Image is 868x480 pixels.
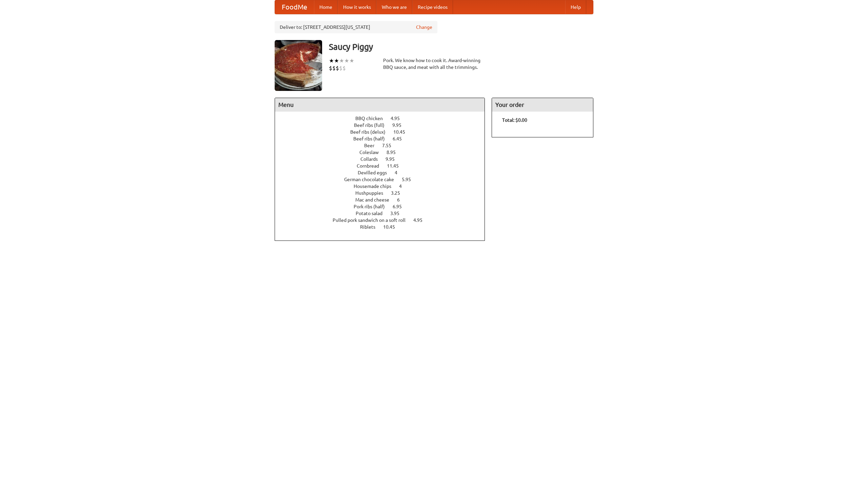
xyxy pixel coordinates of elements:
h3: Saucy Piggy [329,40,593,54]
a: BBQ chicken 4.95 [355,116,412,121]
li: $ [336,64,339,72]
a: Beef ribs (full) 9.95 [354,122,414,128]
span: Hushpuppies [355,190,390,196]
span: Beef ribs (delux) [350,129,392,135]
a: Change [416,24,432,31]
li: $ [339,64,342,72]
a: Beer 7.55 [364,143,404,148]
span: Beef ribs (full) [354,122,391,128]
h4: Your order [492,98,593,112]
span: Pulled pork sandwich on a soft roll [333,217,412,223]
span: 3.95 [390,211,406,216]
span: Coleslaw [359,150,386,155]
a: FoodMe [275,0,314,14]
a: Beef ribs (half) 6.45 [353,136,414,141]
a: German chocolate cake 5.95 [344,177,423,182]
span: Riblets [360,224,382,230]
a: Housemade chips 4 [354,184,414,189]
span: BBQ chicken [355,116,390,121]
li: $ [342,64,346,72]
a: Cornbread 11.45 [357,163,411,169]
span: 6.45 [393,136,409,141]
li: ★ [334,57,339,64]
a: Help [565,0,586,14]
span: 10.45 [393,129,412,135]
span: 9.95 [386,156,401,162]
span: 7.55 [382,143,398,148]
li: ★ [329,57,334,64]
span: Housemade chips [354,184,398,189]
a: Coleslaw 8.95 [359,150,408,155]
li: $ [329,64,332,72]
a: Devilled eggs 4 [358,170,410,175]
span: Mac and cheese [355,197,396,203]
h4: Menu [275,98,485,112]
span: 4 [399,184,409,189]
span: Devilled eggs [358,170,394,175]
span: 4 [395,170,404,175]
a: Recipe videos [412,0,453,14]
li: ★ [349,57,354,64]
a: Home [314,0,338,14]
span: Collards [360,156,384,162]
span: 4.95 [413,217,429,223]
a: Mac and cheese 6 [355,197,412,203]
div: Deliver to: [STREET_ADDRESS][US_STATE] [275,21,437,33]
a: How it works [338,0,376,14]
span: 9.95 [392,122,408,128]
span: 3.25 [391,190,407,196]
span: 4.95 [391,116,407,121]
span: 6.95 [393,204,409,209]
a: Pork ribs (half) 6.95 [354,204,414,209]
span: 5.95 [402,177,418,182]
a: Who we are [376,0,412,14]
li: $ [332,64,336,72]
span: Beer [364,143,381,148]
span: 8.95 [387,150,402,155]
span: Beef ribs (half) [353,136,392,141]
div: Pork. We know how to cook it. Award-winning BBQ sauce, and meat with all the trimmings. [383,57,485,71]
a: Pulled pork sandwich on a soft roll 4.95 [333,217,435,223]
li: ★ [344,57,349,64]
span: 6 [397,197,407,203]
a: Collards 9.95 [360,156,407,162]
a: Hushpuppies 3.25 [355,190,413,196]
a: Potato salad 3.95 [356,211,412,216]
a: Beef ribs (delux) 10.45 [350,129,418,135]
span: Cornbread [357,163,386,169]
span: German chocolate cake [344,177,401,182]
li: ★ [339,57,344,64]
img: angular.jpg [275,40,322,91]
span: Pork ribs (half) [354,204,392,209]
span: Potato salad [356,211,389,216]
b: Total: $0.00 [502,117,527,123]
span: 11.45 [387,163,406,169]
a: Riblets 10.45 [360,224,408,230]
span: 10.45 [383,224,402,230]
